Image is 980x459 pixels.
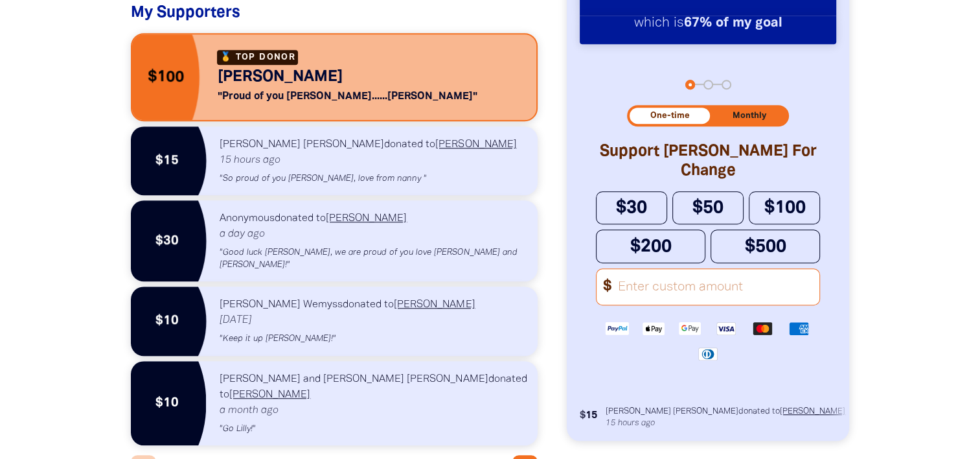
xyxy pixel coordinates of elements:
a: [PERSON_NAME] [812,408,878,416]
img: Mastercard logo [744,321,781,336]
span: donated to [384,140,435,149]
button: $200 [596,230,705,263]
span: $30 [616,200,647,216]
span: $10 [142,395,194,411]
em: [PERSON_NAME] [303,140,384,149]
button: Navigate to step 2 of 3 to enter your details [703,80,713,89]
a: [PERSON_NAME] [435,140,516,149]
em: Anonymous [220,214,275,223]
span: $15 [142,153,194,169]
div: Donation stream [564,404,852,428]
img: Google Pay logo [672,321,708,336]
button: $500 [711,230,820,263]
span: $50 [692,200,724,216]
button: $30 [596,191,667,224]
button: $100 [749,191,820,224]
img: Paypal logo [599,321,635,336]
img: American Express logo [781,321,817,336]
em: "Keep it up [PERSON_NAME]!" [220,335,336,343]
button: Navigate to step 3 of 3 to enter your payment details [722,80,731,89]
p: 15 hours ago [441,419,681,428]
em: "So proud of you [PERSON_NAME], love from nanny " [220,175,427,183]
span: $200 [630,239,672,255]
span: donated to [771,408,812,416]
p: which is [580,16,836,44]
p: 15 hours ago [220,152,527,168]
a: [PERSON_NAME] [615,408,681,416]
strong: 67% of my goal [684,17,782,29]
h6: Top Donor [217,50,298,65]
span: $100 [764,200,805,216]
p: a day ago [727,419,878,428]
span: $30 [142,233,194,249]
span: Monthly [733,112,766,120]
div: " Proud of you [PERSON_NAME]......[PERSON_NAME] " [217,89,508,104]
p: a month ago [220,403,527,418]
p: a day ago [220,226,527,242]
span: donated to [275,214,326,223]
span: $10 [142,313,194,329]
span: donated to [343,300,394,309]
button: $50 [672,191,744,224]
a: [PERSON_NAME] [229,390,310,399]
input: Enter custom amount [610,269,820,305]
span: donated to [574,408,615,416]
img: Visa logo [708,321,744,336]
div: $100 [124,34,199,119]
span: $500 [745,239,786,255]
h4: My Supporters [131,3,538,23]
span: $ [597,274,612,300]
img: Discover logo [690,346,726,361]
h2: Support [PERSON_NAME] For Change [596,142,820,181]
em: [PERSON_NAME] [220,140,301,149]
div: Donation frequency [627,105,789,126]
a: [PERSON_NAME] [394,300,475,309]
em: [PERSON_NAME] and [PERSON_NAME] [220,375,404,384]
em: [PERSON_NAME] [407,375,488,384]
button: Navigate to step 1 of 3 to enter your donation amount [685,80,695,89]
em: Wemyss [303,300,343,309]
em: "Good luck [PERSON_NAME], we are proud of you love [PERSON_NAME] and [PERSON_NAME]!" [220,249,517,268]
span: One-time [650,112,690,120]
div: Available payment methods [596,311,820,371]
img: Apple Pay logo [635,321,672,336]
p: [DATE] [220,312,527,328]
span: $30 [701,408,719,423]
span: donated to [220,375,527,399]
button: Monthly [712,108,787,124]
div: [PERSON_NAME] [217,69,521,85]
em: "Go Lilly!" [220,425,256,433]
em: [PERSON_NAME] [220,300,301,309]
em: Anonymous [727,408,771,416]
button: One-time [630,108,710,124]
a: [PERSON_NAME] [326,214,407,223]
